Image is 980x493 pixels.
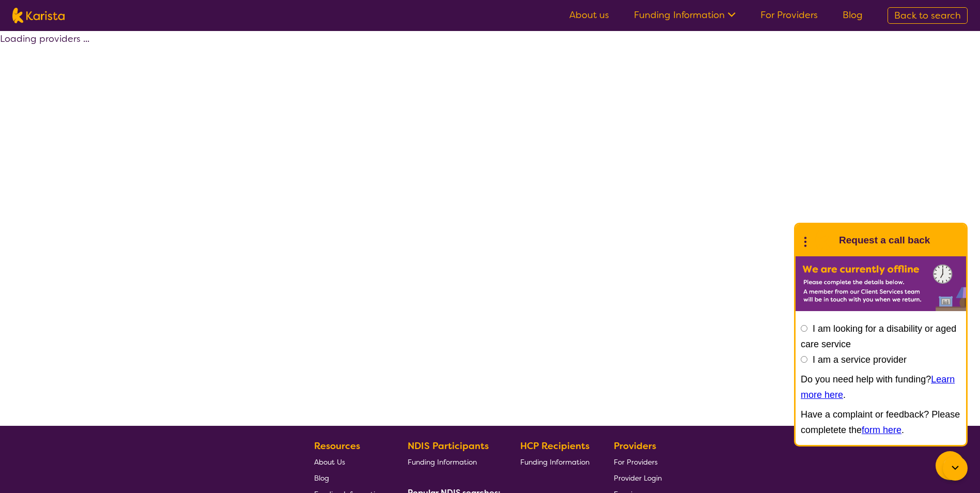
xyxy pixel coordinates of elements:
[760,9,818,21] a: For Providers
[796,256,966,311] img: Karista offline chat form to request call back
[408,454,496,470] a: Funding Information
[314,454,383,470] a: About Us
[614,440,656,452] b: Providers
[862,425,901,435] a: form here
[314,457,345,467] span: About Us
[569,9,609,21] a: About us
[634,9,736,21] a: Funding Information
[812,230,833,251] img: Karista
[614,470,662,486] a: Provider Login
[408,457,477,467] span: Funding Information
[894,9,961,22] span: Back to search
[801,372,961,403] p: Do you need help with funding? .
[936,451,965,480] button: Channel Menu
[520,457,589,467] span: Funding Information
[843,9,863,21] a: Blog
[520,454,589,470] a: Funding Information
[614,454,662,470] a: For Providers
[801,323,956,349] label: I am looking for a disability or aged care service
[314,473,329,483] span: Blog
[520,440,589,452] b: HCP Recipients
[614,457,658,467] span: For Providers
[408,440,489,452] b: NDIS Participants
[314,470,383,486] a: Blog
[614,473,662,483] span: Provider Login
[813,355,907,365] label: I am a service provider
[888,7,968,24] a: Back to search
[12,8,65,23] img: Karista logo
[839,233,930,248] h1: Request a call back
[314,440,360,452] b: Resources
[801,407,961,438] p: Have a complaint or feedback? Please completete the .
